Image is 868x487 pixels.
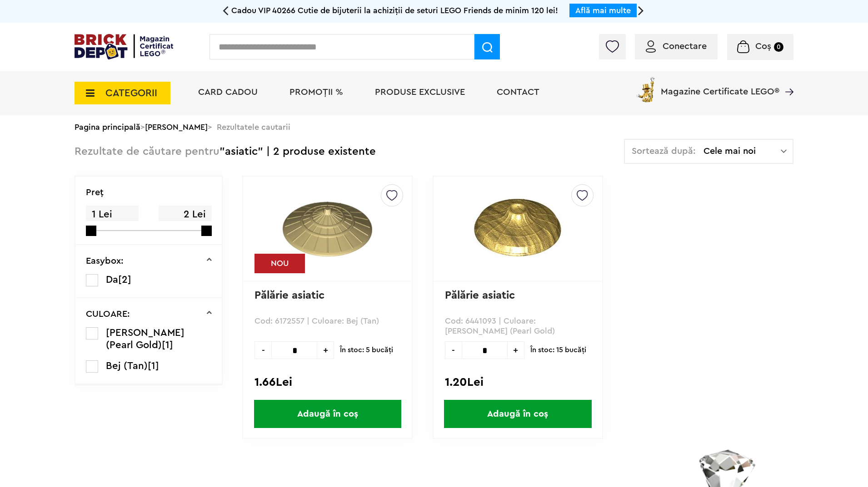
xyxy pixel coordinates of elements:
span: Cadou VIP 40266 Cutie de bijuterii la achiziții de seturi LEGO Friends de minim 120 lei! [231,6,558,15]
div: NOU [254,254,305,273]
small: 0 [774,42,783,52]
span: Rezultate de căutare pentru [75,146,219,157]
span: Sortează după: [632,147,696,156]
a: Adaugă în coș [243,400,412,428]
span: - [254,341,271,359]
span: + [508,341,524,359]
span: 1 Lei [86,206,139,223]
div: 1.66Lei [254,376,400,388]
span: În stoc: 5 bucăţi [340,341,393,359]
a: Conectare [646,42,707,51]
img: Pălărie asiatic [474,184,561,271]
a: PROMOȚII % [289,88,343,97]
img: Pălărie asiatic [271,184,384,273]
span: [1] [148,361,159,371]
p: Preţ [86,188,104,197]
a: Pălărie asiatic [445,290,515,301]
p: Cod: 6172557 | Culoare: Bej (Tan) [254,316,400,336]
a: Magazine Certificate LEGO® [779,75,793,84]
a: Card Cadou [198,88,258,97]
span: Cele mai noi [703,147,781,156]
p: CULOARE: [86,310,130,319]
span: Da [106,275,118,285]
div: > > Rezultatele cautarii [75,115,793,139]
span: În stoc: 15 bucăţi [530,341,586,359]
span: Coș [755,42,771,51]
span: Bej (Tan) [106,361,148,371]
a: Adaugă în coș [434,400,602,428]
a: Pălărie asiatic [254,290,324,301]
p: Easybox: [86,256,124,266]
a: Produse exclusive [375,88,465,97]
span: - [445,341,462,359]
p: Cod: 6441093 | Culoare: [PERSON_NAME] (Pearl Gold) [445,316,591,336]
a: Contact [497,88,539,97]
div: "asiatic" | 2 produse existente [75,139,376,165]
a: Pagina principală [75,123,140,131]
div: 1.20Lei [445,376,591,388]
span: 2 Lei [159,206,211,223]
a: [PERSON_NAME] [145,123,208,131]
a: Află mai multe [575,6,631,15]
span: Adaugă în coș [444,400,591,428]
span: + [317,341,334,359]
span: Magazine Certificate LEGO® [661,75,779,96]
span: [1] [162,340,173,350]
span: Adaugă în coș [254,400,401,428]
span: [PERSON_NAME] (Pearl Gold) [106,328,185,350]
span: [2] [118,275,131,285]
span: CATEGORII [105,88,157,98]
span: Conectare [663,42,707,51]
